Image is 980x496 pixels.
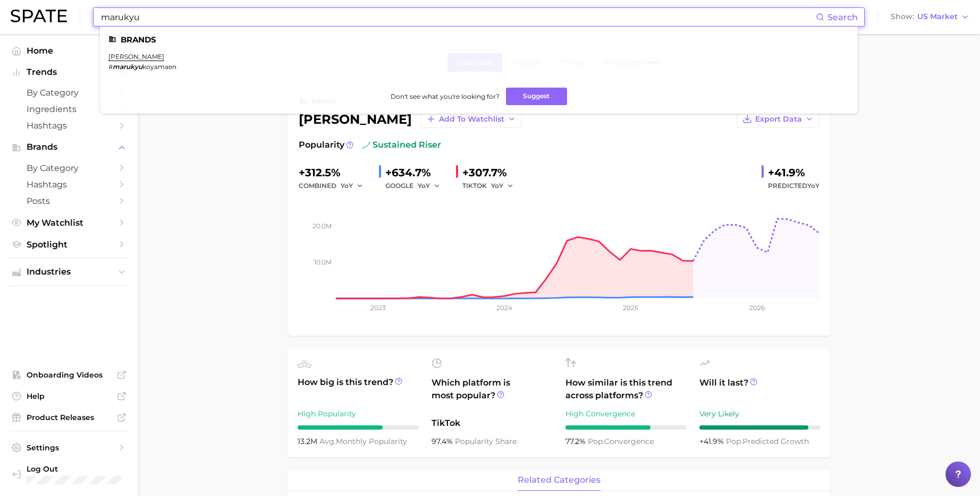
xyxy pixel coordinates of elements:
a: Hashtags [9,117,130,134]
a: [PERSON_NAME] [108,53,164,61]
button: YoY [491,179,514,192]
span: Settings [27,443,112,452]
a: Posts [9,193,130,209]
span: Spotlight [27,240,112,250]
span: Industries [27,267,112,277]
div: +312.5% [299,164,370,181]
span: YoY [418,181,430,190]
div: High Popularity [298,407,419,420]
a: Product Releases [9,409,130,425]
span: Add to Watchlist [439,115,504,124]
div: combined [299,179,370,192]
span: Show [891,14,914,20]
button: Industries [9,264,130,280]
span: Will it last? [699,377,821,402]
tspan: 2023 [370,304,386,312]
div: Very Likely [699,407,821,420]
span: How similar is this trend across platforms? [565,377,687,402]
span: sustained riser [362,139,441,151]
span: Hashtags [27,121,112,131]
span: TikTok [432,417,553,430]
tspan: 2024 [496,304,512,312]
span: convergence [588,437,654,446]
a: Home [9,42,130,59]
span: Which platform is most popular? [432,377,553,412]
abbr: popularity index [726,437,742,446]
span: by Category [27,163,112,173]
a: Help [9,388,130,404]
span: Posts [27,196,112,206]
span: My Watchlist [27,218,112,228]
span: +41.9% [699,437,726,446]
button: Export Data [737,110,820,128]
span: How big is this trend? [298,376,419,402]
a: Ingredients [9,101,130,117]
span: Onboarding Videos [27,370,112,380]
span: Don't see what you're looking for? [391,92,500,100]
div: GOOGLE [385,179,447,192]
span: 13.2m [298,437,319,446]
div: +41.9% [768,164,820,181]
div: 9 / 10 [699,425,821,430]
span: 97.4% [432,437,455,446]
span: Trends [27,67,112,77]
a: by Category [9,160,130,176]
div: High Convergence [565,407,687,420]
img: SPATE [11,10,67,22]
span: Export Data [755,115,802,124]
button: Brands [9,139,130,155]
span: popularity share [455,437,517,446]
span: koyamaen [142,63,176,71]
span: US Market [917,14,958,20]
span: YoY [491,181,503,190]
div: TIKTOK [462,179,521,192]
div: +634.7% [385,164,447,181]
span: YoY [341,181,353,190]
a: by Category [9,84,130,101]
span: by Category [27,88,112,98]
img: sustained riser [362,141,370,149]
span: # [108,63,113,71]
a: Settings [9,440,130,456]
li: Brands [108,35,849,44]
span: YoY [807,182,820,190]
button: Trends [9,64,130,80]
button: Suggest [506,88,567,105]
a: Spotlight [9,236,130,253]
abbr: popularity index [588,437,604,446]
span: Search [827,12,858,22]
span: 77.2% [565,437,588,446]
span: Hashtags [27,179,112,190]
a: My Watchlist [9,215,130,231]
button: Add to Watchlist [420,110,522,128]
span: Ingredients [27,104,112,114]
button: YoY [418,179,441,192]
div: [PERSON_NAME] [299,110,522,128]
div: 7 / 10 [298,425,419,430]
span: Product Releases [27,413,112,422]
em: marukyu [113,63,142,71]
span: Popularity [299,139,344,151]
span: Help [27,391,112,401]
span: related categories [518,475,601,485]
button: ShowUS Market [888,10,972,24]
span: Log Out [27,464,121,474]
span: Predicted [768,179,820,192]
tspan: 2025 [623,304,638,312]
span: Brands [27,142,112,152]
a: Onboarding Videos [9,367,130,383]
span: monthly popularity [319,437,407,446]
div: +307.7% [462,164,521,181]
div: 7 / 10 [565,425,687,430]
span: predicted growth [726,437,809,446]
input: Search here for a brand, industry, or ingredient [100,8,816,26]
button: YoY [341,179,364,192]
span: Home [27,46,112,56]
abbr: average [319,437,336,446]
a: Hashtags [9,176,130,193]
a: Log out. Currently logged in with e-mail alyssa@spate.nyc. [9,461,130,488]
tspan: 2026 [749,304,765,312]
